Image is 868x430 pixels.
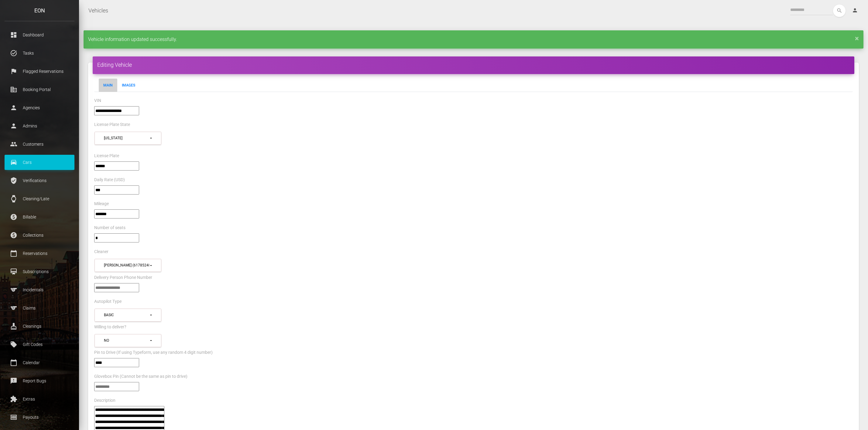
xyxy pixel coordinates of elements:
[5,410,74,425] a: money Payouts
[94,259,161,272] button: Daniel Guelter (6178524859)
[97,61,850,69] h4: Editing Vehicle
[9,249,70,258] p: Reservations
[94,275,152,281] label: Delivery Person Phone Number
[94,249,108,255] label: Cleaner
[94,122,130,128] label: License Plate State
[94,225,125,231] label: Number of seats
[5,191,74,206] a: watch Cleaning/Late
[5,300,74,316] a: sports Claims
[5,209,74,225] a: paid Billable
[9,103,70,112] p: Agencies
[5,264,74,279] a: card_membership Subscriptions
[855,36,859,40] a: ×
[104,338,149,343] div: No
[94,374,187,380] label: Glovebox Pin (Cannot be the same as pin to drive)
[5,391,74,407] a: extension Extras
[104,136,149,141] div: [US_STATE]
[117,79,140,92] a: Images
[9,376,70,385] p: Report Bugs
[88,3,108,18] a: Vehicles
[5,173,74,188] a: verified_user Verifications
[9,67,70,76] p: Flagged Reservations
[9,340,70,349] p: Gift Codes
[94,334,161,347] button: No
[104,263,149,268] div: [PERSON_NAME] (6178524859)
[84,30,863,49] div: Vehicle information updated successfully.
[9,212,70,222] p: Billable
[99,79,117,92] a: Main
[5,64,74,79] a: flag Flagged Reservations
[94,309,161,322] button: Basic
[9,231,70,240] p: Collections
[9,121,70,130] p: Admins
[5,355,74,370] a: calendar_today Calendar
[5,100,74,115] a: person Agencies
[5,337,74,352] a: local_offer Gift Codes
[847,5,863,17] a: person
[9,140,70,149] p: Customers
[94,299,122,305] label: Autopilot Type
[9,49,70,58] p: Tasks
[9,176,70,185] p: Verifications
[94,350,213,356] label: Pin to Drive (If using Typeform, use any random 4 digit number)
[5,82,74,97] a: corporate_fare Booking Portal
[9,85,70,94] p: Booking Portal
[104,313,149,318] div: Basic
[5,118,74,134] a: person Admins
[9,194,70,203] p: Cleaning/Late
[9,303,70,313] p: Claims
[9,158,70,167] p: Cars
[94,153,119,159] label: License Plate
[5,27,74,42] a: dashboard Dashboard
[94,201,109,207] label: Mileage
[5,155,74,170] a: drive_eta Cars
[5,46,74,61] a: task_alt Tasks
[94,98,101,104] label: VIN
[94,132,161,145] button: Missouri
[9,394,70,404] p: Extras
[5,137,74,152] a: people Customers
[5,246,74,261] a: calendar_today Reservations
[9,267,70,276] p: Subscriptions
[9,413,70,422] p: Payouts
[94,398,115,404] label: Description
[5,373,74,388] a: feedback Report Bugs
[5,319,74,334] a: cleaning_services Cleanings
[9,30,70,39] p: Dashboard
[5,228,74,243] a: paid Collections
[94,177,125,183] label: Daily Rate (USD)
[9,358,70,367] p: Calendar
[833,5,846,17] button: search
[94,324,126,330] label: Willing to deliver?
[5,282,74,297] a: sports Incidentals
[9,285,70,294] p: Incidentals
[852,7,858,13] i: person
[9,322,70,331] p: Cleanings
